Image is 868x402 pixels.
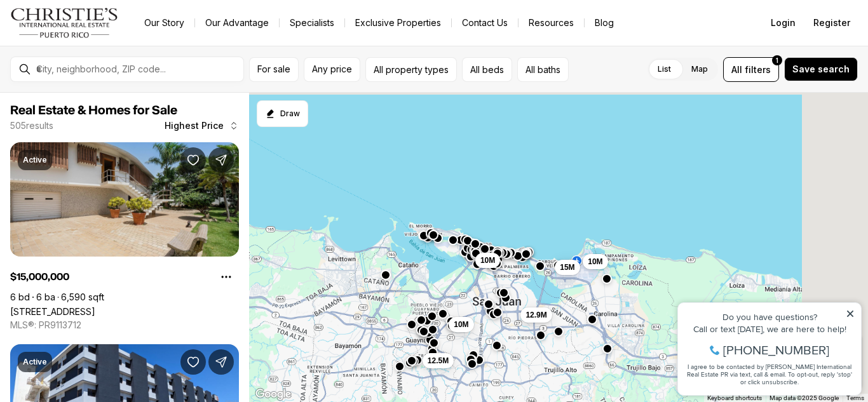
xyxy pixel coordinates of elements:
p: 505 results [10,121,53,131]
button: Contact Us [452,14,518,32]
button: 10M [475,253,500,268]
button: All baths [517,57,569,82]
button: 10M [583,254,607,269]
span: Any price [312,64,352,74]
span: [PHONE_NUMBER] [52,60,158,72]
span: Highest Price [165,121,224,131]
span: 10M [588,257,602,267]
button: Save Property: 602 BARBOSA AVE [180,349,206,375]
span: 10M [480,255,495,265]
button: Save Property: 20 AMAPOLA ST [180,147,206,173]
span: I agree to be contacted by [PERSON_NAME] International Real Estate PR via text, call & email. To ... [16,78,181,102]
div: Call or text [DATE], we are here to help! [13,41,184,50]
span: 12.9M [526,310,546,320]
button: 15M [555,260,580,275]
span: All [731,63,742,76]
div: Do you have questions? [13,29,184,37]
a: Our Story [134,14,194,32]
a: Blog [585,14,624,32]
button: Login [763,10,803,36]
span: 1 [776,55,778,65]
button: 12.5M [423,353,454,368]
button: Property options [214,264,239,290]
span: 12.5M [428,356,449,366]
span: Save search [792,64,850,74]
button: All property types [365,57,457,82]
button: All beds [462,57,512,82]
button: Start drawing [257,100,308,127]
span: Login [771,18,796,28]
button: 10M [449,317,473,332]
span: 10M [454,319,468,330]
label: Map [681,58,718,81]
span: filters [745,63,771,76]
a: Our Advantage [195,14,279,32]
button: Register [806,10,858,36]
button: 12.9M [520,307,552,323]
span: For sale [257,64,290,74]
button: Highest Price [157,113,247,138]
button: Share Property [208,349,234,375]
img: logo [10,8,119,38]
a: 20 AMAPOLA ST, CAROLINA PR, 00979 [10,306,95,317]
span: 15M [560,262,574,272]
button: Share Property [208,147,234,173]
label: List [648,58,681,81]
span: Register [813,18,850,28]
button: Allfilters1 [723,57,779,82]
button: For sale [249,57,299,82]
button: Any price [304,57,360,82]
p: Active [23,155,47,165]
a: Exclusive Properties [345,14,451,32]
a: Specialists [280,14,344,32]
p: Active [23,357,47,367]
button: Save search [784,57,858,81]
a: Resources [519,14,584,32]
span: Real Estate & Homes for Sale [10,104,177,117]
